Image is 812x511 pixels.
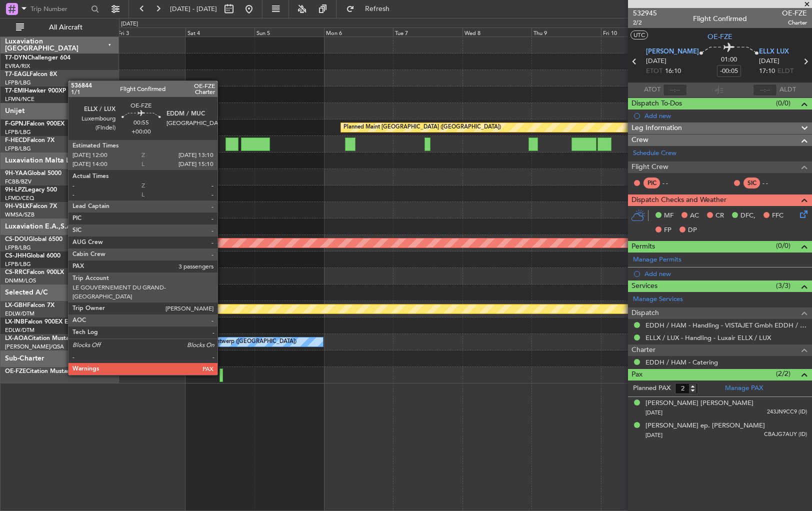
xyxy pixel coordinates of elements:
[631,369,642,380] span: Pax
[707,31,732,42] span: OE-FZE
[5,269,64,275] a: CS-RRCFalcon 900LX
[601,27,670,36] div: Fri 10
[5,170,27,176] span: 9H-YAA
[759,47,789,57] span: ELLX LUX
[645,421,765,431] div: [PERSON_NAME] ep. [PERSON_NAME]
[776,280,790,291] span: (3/3)
[5,335,76,341] a: LX-AOACitation Mustang
[5,211,34,218] a: WMSA/SZB
[5,277,36,284] a: DNMM/LOS
[646,47,699,57] span: [PERSON_NAME]
[5,121,26,127] span: F-GPNJ
[645,398,753,408] div: [PERSON_NAME] [PERSON_NAME]
[664,225,671,235] span: FP
[5,244,31,251] a: LFPB/LBG
[5,170,61,176] a: 9H-YAAGlobal 5000
[341,1,401,17] button: Refresh
[5,178,31,185] a: FCBB/BZV
[690,211,699,221] span: AC
[631,194,726,206] span: Dispatch Checks and Weather
[5,203,57,209] a: 9H-VSLKFalcon 7X
[782,8,807,18] span: OE-FZE
[767,408,807,416] span: 243JN9CC9 (ID)
[5,137,27,143] span: F-HECD
[5,335,28,341] span: LX-AOA
[170,4,217,13] span: [DATE] - [DATE]
[631,122,682,134] span: Leg Information
[5,253,60,259] a: CS-JHHGlobal 6000
[645,358,718,366] a: EDDH / HAM - Catering
[725,383,763,393] a: Manage PAX
[759,66,775,76] span: 17:10
[116,27,185,36] div: Fri 3
[688,225,697,235] span: DP
[11,19,108,35] button: All Aircraft
[743,177,760,188] div: SIC
[5,55,27,61] span: T7-DYN
[633,8,657,18] span: 532945
[5,187,25,193] span: 9H-LPZ
[631,280,657,292] span: Services
[631,134,648,146] span: Crew
[5,260,31,268] a: LFPB/LBG
[5,310,34,317] a: EDLW/DTM
[5,71,57,77] a: T7-EAGLFalcon 8X
[779,85,796,95] span: ALDT
[633,255,681,265] a: Manage Permits
[776,98,790,108] span: (0/0)
[633,294,683,304] a: Manage Services
[5,71,29,77] span: T7-EAGL
[665,66,681,76] span: 16:10
[645,333,771,342] a: ELLX / LUX - Handling - Luxair ELLX / LUX
[343,120,501,135] div: Planned Maint [GEOGRAPHIC_DATA] ([GEOGRAPHIC_DATA])
[5,236,28,242] span: CS-DOU
[5,319,84,325] a: LX-INBFalcon 900EX EASy II
[5,62,30,70] a: EVRA/RIX
[531,27,601,36] div: Thu 9
[5,368,74,374] a: OE-FZECitation Mustang
[762,178,785,187] div: - -
[30,1,88,16] input: Trip Number
[631,344,655,356] span: Charter
[663,84,687,96] input: --:--
[5,368,26,374] span: OE-FZE
[764,430,807,439] span: CBAJG7AUY (ID)
[777,66,793,76] span: ELDT
[644,111,807,120] div: Add new
[5,88,24,94] span: T7-EMI
[645,431,662,439] span: [DATE]
[5,319,24,325] span: LX-INB
[633,148,676,158] a: Schedule Crew
[393,27,462,36] div: Tue 7
[631,241,655,252] span: Permits
[5,55,70,61] a: T7-DYNChallenger 604
[631,98,682,109] span: Dispatch To-Dos
[630,30,648,39] button: UTC
[643,177,660,188] div: PIC
[462,27,532,36] div: Wed 8
[633,383,670,393] label: Planned PAX
[776,240,790,251] span: (0/0)
[5,203,29,209] span: 9H-VSLK
[740,211,755,221] span: DFC,
[715,211,724,221] span: CR
[5,187,57,193] a: 9H-LPZLegacy 500
[664,211,673,221] span: MF
[356,5,398,12] span: Refresh
[5,236,62,242] a: CS-DOUGlobal 6500
[646,66,662,76] span: ETOT
[121,20,138,28] div: [DATE]
[631,161,668,173] span: Flight Crew
[5,95,34,103] a: LFMN/NCE
[776,368,790,379] span: (2/2)
[5,302,54,308] a: LX-GBHFalcon 7X
[644,269,807,278] div: Add new
[5,253,26,259] span: CS-JHH
[5,79,31,86] a: LFPB/LBG
[188,334,296,349] div: No Crew Antwerp ([GEOGRAPHIC_DATA])
[5,88,66,94] a: T7-EMIHawker 900XP
[254,27,324,36] div: Sun 5
[185,27,255,36] div: Sat 4
[5,128,31,136] a: LFPB/LBG
[782,18,807,27] span: Charter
